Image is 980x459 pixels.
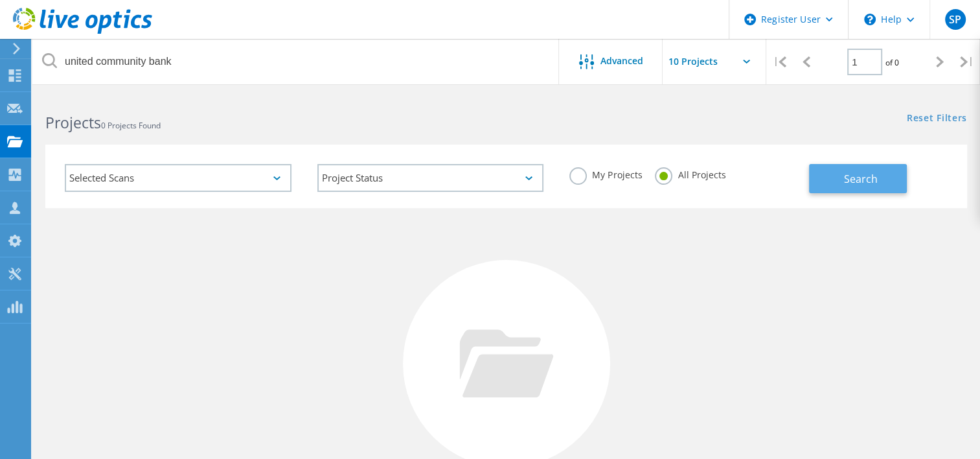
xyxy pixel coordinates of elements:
[45,112,101,133] b: Projects
[65,164,291,192] div: Selected Scans
[600,56,643,65] span: Advanced
[101,120,161,131] span: 0 Projects Found
[766,39,793,85] div: |
[569,167,642,180] label: My Projects
[864,14,876,25] svg: \n
[32,39,560,84] input: Search projects by name, owner, ID, company, etc
[13,27,152,36] a: Live Optics Dashboard
[655,167,725,180] label: All Projects
[809,164,907,193] button: Search
[907,113,967,124] a: Reset Filters
[317,164,544,192] div: Project Status
[844,172,878,186] span: Search
[953,39,980,85] div: |
[885,57,899,68] span: of 0
[949,14,961,25] span: SP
